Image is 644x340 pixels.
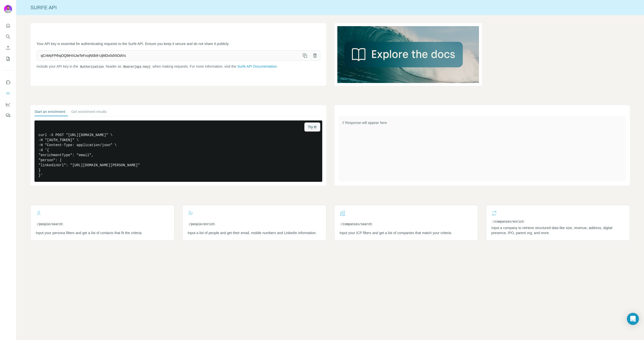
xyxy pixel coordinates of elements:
[34,120,322,182] pre: curl -X POST "[URL][DOMAIN_NAME]" \ -H "[AUTH_TOKEN]" \ -H "Content-Type: application/json" \ -d ...
[4,78,12,87] button: Use Surfe on LinkedIn
[36,29,320,37] h1: API Key
[4,21,12,30] button: Quick start
[4,100,12,109] button: Dashboard
[122,65,151,69] code: Bearer {api-key}
[4,5,12,13] img: Avatar
[4,89,12,98] button: Use Surfe API
[237,64,277,68] a: Surfe API Documentation
[44,210,78,216] h3: Search for people
[340,230,473,235] p: Input your ICP filters and get a list of companies that match your criteria.
[196,210,222,216] h3: Enrich people
[37,51,300,60] span: qCnMyFPihqOQ8iHXiJwTeFxojN0b9-UjMDv0dXtOdVs
[188,230,321,235] p: Input a list of people and get their email, mobile numbers and LinkedIn information.
[342,121,387,125] span: // Response will appear here
[304,122,320,132] button: Try it!
[486,205,630,241] a: Enrich companies/companies/enrichInput a company to retrieve structured data like size, revenue, ...
[308,124,316,130] span: Try it!
[36,64,320,69] p: Include your API key in the header as when making requests. For more information, visit the .
[71,109,107,116] button: Get enrichment results
[491,225,625,235] p: Input a company to retrieve structured data like size, revenue, address, digital presence, IPO, p...
[627,313,639,325] div: Open Intercom Messenger
[338,109,626,114] h3: Response
[499,210,534,216] h3: Enrich companies
[4,32,12,41] button: Search
[4,54,12,63] button: My lists
[36,230,169,235] p: Input your persona filters and get a list of contacts that fit the criteria.
[491,220,525,224] code: /companies/enrich
[182,205,326,241] a: Enrich people/people/enrichInput a list of people and get their email, mobile numbers and LinkedI...
[348,210,390,216] h3: Search for companies
[36,41,320,46] p: Your API key is essential for authenticating requests to the Surfe API. Ensure you keep it secure...
[30,205,174,241] a: Search for people/people/searchInput your persona filters and get a list of contacts that fit the...
[4,43,12,52] button: Enrich CSV
[34,109,65,116] button: Start an enrichment
[36,223,64,226] code: /people/search
[340,223,373,226] code: /companies/search
[16,4,644,11] div: Surfe API
[30,94,630,101] h2: 🧪 Example: Enrich a contact
[334,205,478,241] a: Search for companies/companies/searchInput your ICP filters and get a list of companies that matc...
[4,111,12,120] button: Feedback
[188,223,216,226] code: /people/enrich
[79,65,105,69] code: Authorization
[30,194,630,201] h2: 🧭 Explore the API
